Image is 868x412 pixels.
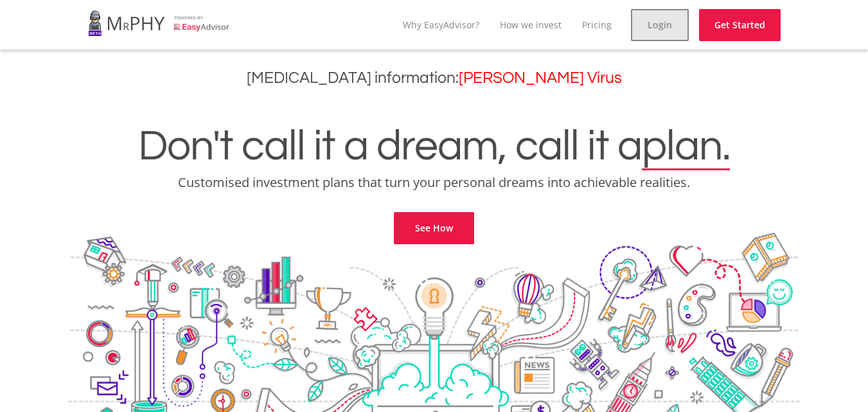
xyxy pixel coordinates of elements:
a: See How [394,212,474,244]
a: Get Started [699,9,781,41]
span: plan. [642,125,730,168]
a: Pricing [582,19,612,31]
a: Why EasyAdvisor? [403,19,479,31]
p: Customised investment plans that turn your personal dreams into achievable realities. [10,174,858,192]
a: Login [631,9,689,41]
h1: Don't call it a dream, call it a [10,125,858,168]
a: [PERSON_NAME] Virus [459,70,622,86]
a: How we invest [500,19,562,31]
h3: [MEDICAL_DATA] information: [10,69,858,87]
